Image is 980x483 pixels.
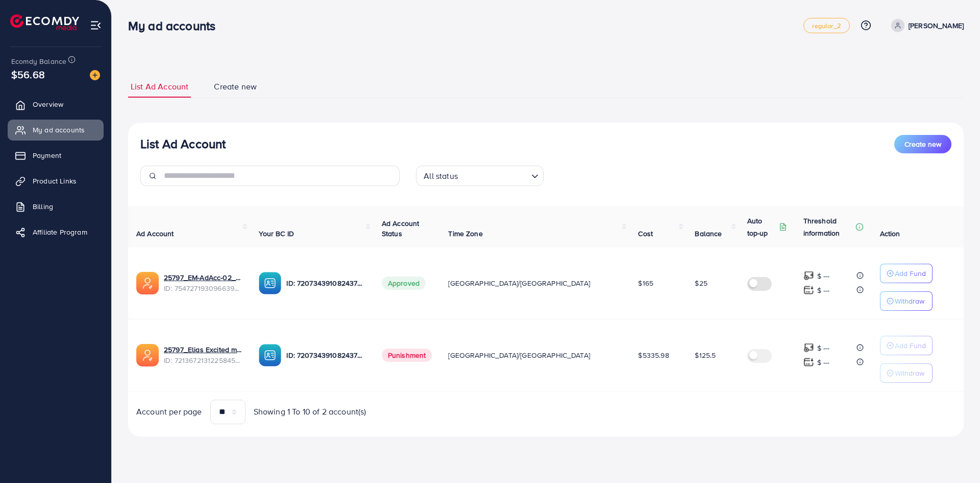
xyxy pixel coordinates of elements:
[33,176,77,186] span: Product Links
[416,166,544,186] div: Search for option
[880,363,933,383] button: Withdraw
[638,350,669,360] span: $5335.98
[140,136,226,151] h3: List Ad Account
[904,139,941,149] span: Create new
[8,222,104,242] a: Affiliate Program
[895,267,926,280] p: Add Fund
[286,349,365,361] p: ID: 7207343910824378369
[803,357,814,367] img: top-up amount
[448,278,590,288] span: [GEOGRAPHIC_DATA]/[GEOGRAPHIC_DATA]
[259,272,281,294] img: ic-ba-acc.ded83a64.svg
[880,264,933,283] button: Add Fund
[136,406,202,418] span: Account per page
[164,355,242,365] span: ID: 7213672131225845762
[803,285,814,295] img: top-up amount
[817,270,830,282] p: $ ---
[164,344,242,365] div: <span class='underline'>25797_Elias Excited media_1679944075357</span></br>7213672131225845762
[695,350,716,360] span: $125.5
[638,228,653,239] span: Cost
[164,344,242,355] a: 25797_Elias Excited media_1679944075357
[382,218,420,239] span: Ad Account Status
[895,367,924,379] p: Withdraw
[214,81,257,93] span: Create new
[11,67,45,82] span: $56.68
[803,18,849,33] a: regular_2
[895,339,926,352] p: Add Fund
[164,283,242,293] span: ID: 7547271930966392849
[382,349,432,362] span: Punishment
[638,278,653,288] span: $165
[803,215,853,239] p: Threshold information
[747,215,777,239] p: Auto top-up
[880,336,933,355] button: Add Fund
[286,277,365,289] p: ID: 7207343910824378369
[8,196,104,217] a: Billing
[8,171,104,191] a: Product Links
[461,167,527,183] input: Search for option
[136,228,174,239] span: Ad Account
[880,291,933,311] button: Withdraw
[8,120,104,140] a: My ad accounts
[90,70,100,80] img: image
[33,227,87,237] span: Affiliate Program
[817,284,830,296] p: $ ---
[880,228,900,239] span: Action
[422,169,460,183] span: All status
[8,94,104,114] a: Overview
[817,342,830,354] p: $ ---
[164,272,242,293] div: <span class='underline'>25797_EM-AdAcc-02_1757236227748</span></br>7547271930966392849
[448,350,590,360] span: [GEOGRAPHIC_DATA]/[GEOGRAPHIC_DATA]
[164,272,242,283] a: 25797_EM-AdAcc-02_1757236227748
[131,81,188,93] span: List Ad Account
[33,150,61,160] span: Payment
[817,356,830,369] p: $ ---
[695,228,722,239] span: Balance
[8,145,104,166] a: Payment
[11,56,66,66] span: Ecomdy Balance
[895,295,924,307] p: Withdraw
[136,272,159,294] img: ic-ads-acc.e4c84228.svg
[259,344,281,366] img: ic-ba-acc.ded83a64.svg
[259,228,294,239] span: Your BC ID
[448,228,482,239] span: Time Zone
[33,99,63,109] span: Overview
[894,135,951,153] button: Create new
[803,342,814,353] img: top-up amount
[382,277,426,290] span: Approved
[695,278,707,288] span: $25
[33,201,53,212] span: Billing
[90,19,102,31] img: menu
[812,22,841,29] span: regular_2
[33,125,85,135] span: My ad accounts
[254,406,366,418] span: Showing 1 To 10 of 2 account(s)
[128,18,224,33] h3: My ad accounts
[937,437,972,475] iframe: Chat
[887,19,964,32] a: [PERSON_NAME]
[909,19,964,32] p: [PERSON_NAME]
[10,14,79,30] img: logo
[136,344,159,366] img: ic-ads-acc.e4c84228.svg
[803,270,814,281] img: top-up amount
